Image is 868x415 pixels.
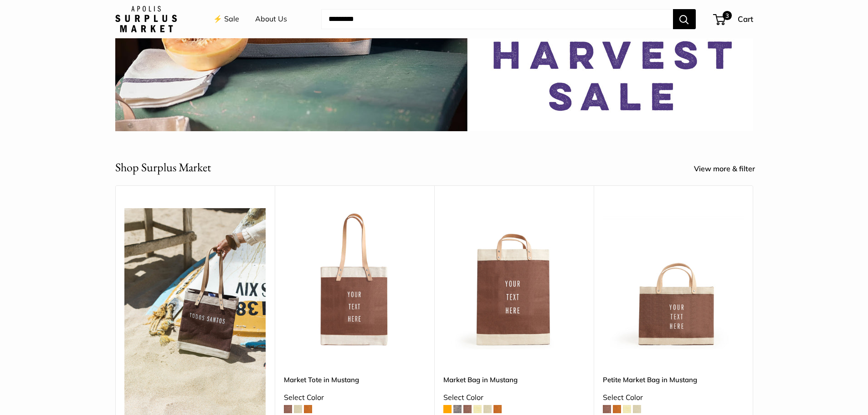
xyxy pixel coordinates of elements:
a: Market Bag in Mustang [443,374,585,385]
a: Petite Market Bag in Mustang [603,374,744,385]
h2: Shop Surplus Market [115,159,211,176]
input: Search... [321,9,673,29]
a: 3 Cart [714,12,753,26]
a: ⚡️ Sale [213,12,239,26]
img: Petite Market Bag in Mustang [603,208,744,349]
div: Select Color [603,391,744,405]
a: View more & filter [694,162,765,176]
a: Petite Market Bag in MustangPetite Market Bag in Mustang [603,208,744,349]
div: Select Color [284,391,425,405]
img: Market Tote in Mustang [284,208,425,349]
span: Cart [738,14,753,24]
button: Search [673,9,696,29]
a: Market Tote in Mustang [284,374,425,385]
img: Market Bag in Mustang [443,208,585,349]
a: Market Bag in MustangMarket Bag in Mustang [443,208,585,349]
a: Market Tote in MustangMarket Tote in Mustang [284,208,425,349]
span: 3 [722,11,731,20]
a: About Us [255,12,287,26]
img: Apolis: Surplus Market [115,6,177,32]
div: Select Color [443,391,585,405]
